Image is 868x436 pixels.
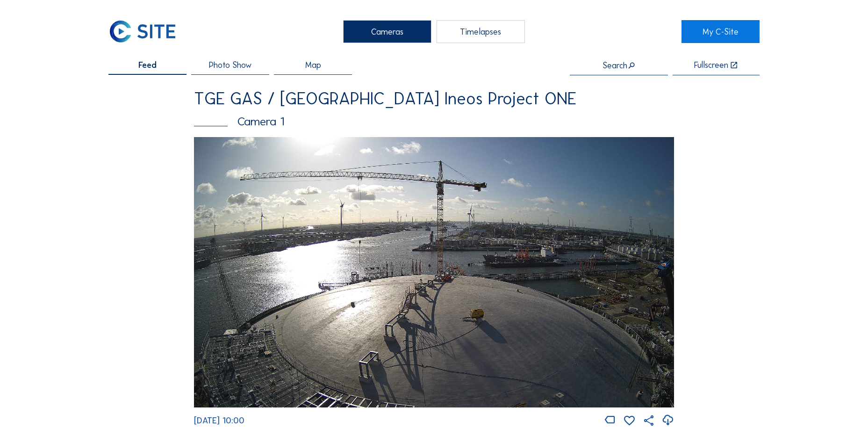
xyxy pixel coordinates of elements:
[194,415,244,426] span: [DATE] 10:00
[343,20,431,43] div: Cameras
[694,61,728,70] div: Fullscreen
[194,137,674,407] img: Image
[138,61,157,69] span: Feed
[437,20,525,43] div: Timelapses
[194,90,674,107] div: TGE GAS / [GEOGRAPHIC_DATA] Ineos Project ONE
[108,20,187,43] a: C-SITE Logo
[108,20,177,43] img: C-SITE Logo
[194,116,674,127] div: Camera 1
[305,61,321,69] span: Map
[681,20,760,43] a: My C-Site
[209,61,251,69] span: Photo Show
